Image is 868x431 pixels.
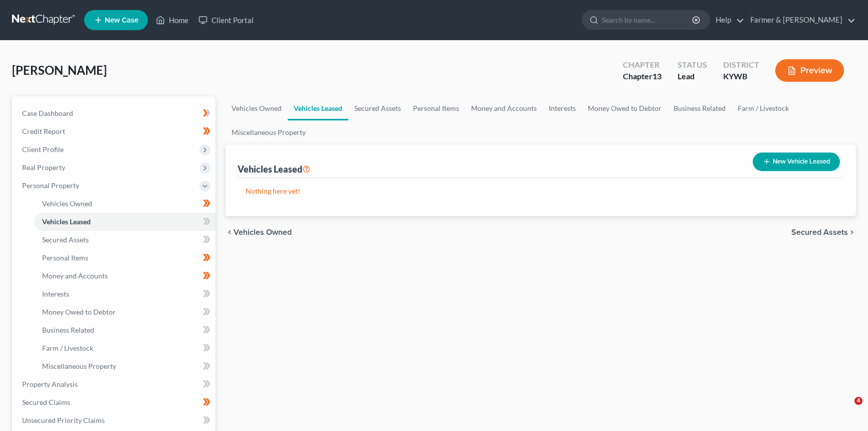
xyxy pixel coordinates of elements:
[753,153,840,171] button: New Vehicle Leased
[14,104,215,122] a: Case Dashboard
[732,96,795,120] a: Farm / Livestock
[22,181,79,190] span: Personal Property
[22,380,78,388] span: Property Analysis
[22,398,70,406] span: Secured Claims
[834,397,858,421] iframe: Intercom live chat
[745,11,855,29] a: Farmer & [PERSON_NAME]
[22,416,105,424] span: Unsecured Priority Claims
[34,285,215,303] a: Interests
[34,231,215,249] a: Secured Assets
[22,145,64,154] span: Client Profile
[42,271,108,280] span: Money and Accounts
[151,11,193,29] a: Home
[543,96,582,120] a: Interests
[42,253,88,262] span: Personal Items
[34,321,215,339] a: Business Related
[711,11,744,29] a: Help
[678,71,707,82] div: Lead
[348,96,407,120] a: Secured Assets
[775,59,844,82] button: Preview
[668,96,732,120] a: Business Related
[22,109,73,117] span: Case Dashboard
[288,96,348,120] a: Vehicles Leased
[22,127,65,135] span: Credit Report
[407,96,465,120] a: Personal Items
[14,411,215,429] a: Unsecured Priority Claims
[234,228,292,236] span: Vehicles Owned
[34,267,215,285] a: Money and Accounts
[14,375,215,393] a: Property Analysis
[22,163,65,172] span: Real Property
[226,228,292,236] button: chevron_left Vehicles Owned
[854,397,862,405] span: 4
[623,71,662,82] div: Chapter
[34,339,215,357] a: Farm / Livestock
[465,96,543,120] a: Money and Accounts
[42,362,116,370] span: Miscellaneous Property
[602,11,694,29] input: Search by name...
[42,326,94,334] span: Business Related
[193,11,259,29] a: Client Portal
[723,71,759,82] div: KYWB
[12,63,107,77] span: [PERSON_NAME]
[623,59,662,71] div: Chapter
[226,120,312,145] a: Miscellaneous Property
[653,71,662,81] span: 13
[34,213,215,231] a: Vehicles Leased
[105,17,138,24] span: New Case
[42,235,89,244] span: Secured Assets
[14,122,215,140] a: Credit Report
[42,344,93,352] span: Farm / Livestock
[42,290,69,298] span: Interests
[246,186,836,196] p: Nothing here yet!
[34,357,215,375] a: Miscellaneous Property
[582,96,668,120] a: Money Owed to Debtor
[34,195,215,213] a: Vehicles Owned
[42,308,116,316] span: Money Owed to Debtor
[34,303,215,321] a: Money Owed to Debtor
[14,393,215,411] a: Secured Claims
[42,199,92,208] span: Vehicles Owned
[34,249,215,267] a: Personal Items
[226,96,288,120] a: Vehicles Owned
[42,217,91,226] span: Vehicles Leased
[791,228,848,236] span: Secured Assets
[848,228,856,236] i: chevron_right
[791,228,856,236] button: Secured Assets chevron_right
[678,59,707,71] div: Status
[226,228,234,236] i: chevron_left
[723,59,759,71] div: District
[238,163,310,175] div: Vehicles Leased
